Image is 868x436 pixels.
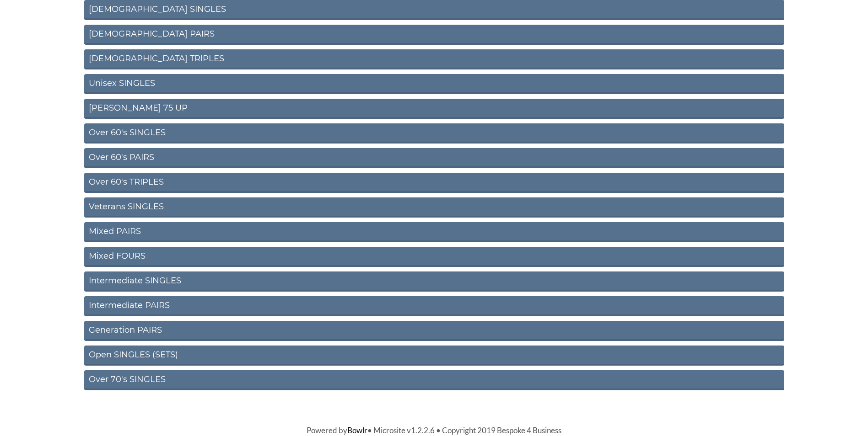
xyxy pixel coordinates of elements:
a: Over 60's SINGLES [84,123,784,144]
a: [PERSON_NAME] 75 UP [84,99,784,119]
a: Veterans SINGLES [84,197,784,218]
a: Open SINGLES (SETS) [84,346,784,366]
a: Intermediate PAIRS [84,296,784,316]
a: [DEMOGRAPHIC_DATA] TRIPLES [84,49,784,69]
a: Intermediate SINGLES [84,271,784,292]
a: Bowlr [347,425,367,435]
a: Mixed FOURS [84,247,784,267]
a: Generation PAIRS [84,321,784,341]
a: Over 60's PAIRS [84,148,784,168]
a: [DEMOGRAPHIC_DATA] PAIRS [84,25,784,45]
span: Powered by • Microsite v1.2.2.6 • Copyright 2019 Bespoke 4 Business [307,425,561,435]
a: Mixed PAIRS [84,222,784,242]
a: Unisex SINGLES [84,74,784,94]
a: Over 70's SINGLES [84,370,784,390]
a: Over 60's TRIPLES [84,173,784,193]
